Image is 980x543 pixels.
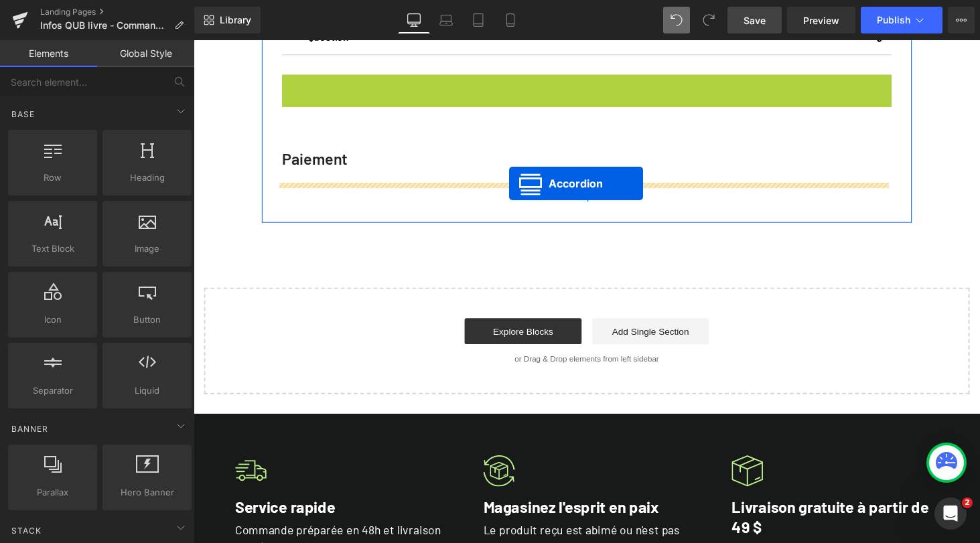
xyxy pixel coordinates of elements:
[10,108,36,121] span: Base
[12,242,93,256] span: Text Block
[40,7,194,17] a: Landing Pages
[107,384,188,398] span: Liquid
[555,471,768,512] p: Livraison gratuite à partir de 49 $
[934,497,967,530] iframe: Intercom live chat
[397,155,414,166] span: 80px
[91,112,159,132] strong: Paiement
[40,20,169,31] span: Infos QUB livre - Commandes, livraisons et retours
[12,171,93,185] span: Row
[299,471,512,491] p: Magasinez l'esprit en paix
[411,287,531,313] a: Add Single Section
[430,7,462,33] a: Laptop
[12,485,93,499] span: Parallax
[107,485,188,499] span: Hero Banner
[398,7,430,33] a: Desktop
[107,313,188,327] span: Button
[462,7,494,33] a: Tablet
[877,15,910,25] span: Publish
[10,524,43,537] span: Stack
[948,7,975,33] button: More
[744,13,766,27] span: Save
[494,7,527,33] a: Mobile
[43,471,256,491] p: Service rapide
[787,7,855,33] a: Preview
[279,287,400,313] a: Explore Blocks
[220,14,251,26] span: Library
[97,40,194,67] a: Global Style
[194,7,261,33] a: New Library
[695,7,722,33] button: Redo
[10,422,50,435] span: Banner
[107,171,188,185] span: Heading
[861,7,942,33] button: Publish
[12,313,93,327] span: Icon
[32,324,778,333] p: or Drag & Drop elements from left sidebar
[107,242,188,256] span: Image
[962,497,973,508] span: 2
[12,384,93,398] span: Separator
[803,13,839,27] span: Preview
[663,7,690,33] button: Undo
[768,432,786,451] a: Faites défiler vers le haut de la page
